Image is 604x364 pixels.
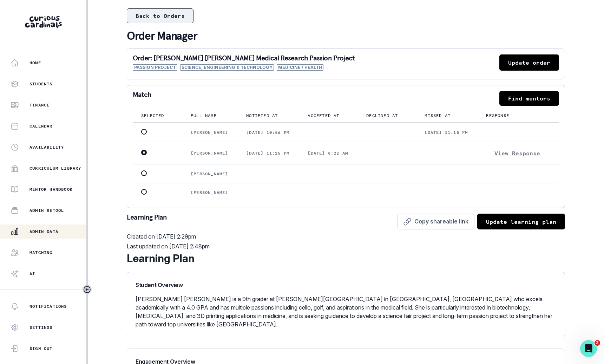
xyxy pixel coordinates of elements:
[191,190,229,195] p: [PERSON_NAME]
[580,340,597,357] iframe: Intercom live chat
[29,229,58,234] p: Admin Data
[29,208,64,213] p: Admin Retool
[486,113,509,118] p: Response
[127,29,565,43] p: Order Manager
[191,171,229,177] p: [PERSON_NAME]
[308,150,349,156] p: [DATE] 8:22 am
[180,64,274,71] span: Science, Engineering & Technology
[127,251,565,266] div: Learning Plan
[133,64,177,71] span: Passion Project
[477,214,565,229] button: Update learning plan
[29,250,53,255] p: Matching
[29,346,53,351] p: Sign Out
[246,113,278,118] p: Notified at
[499,91,559,106] button: Find mentors
[246,150,291,156] p: [DATE] 11:15 pm
[133,54,354,61] p: Order: [PERSON_NAME] [PERSON_NAME] Medical Research Passion Project
[191,113,217,118] p: Full name
[29,187,73,192] p: Mentor Handbook
[29,144,64,150] p: Availability
[277,64,323,71] span: Medicine / Health
[133,91,151,106] p: Match
[308,113,339,118] p: Accepted at
[29,325,53,330] p: Settings
[191,150,229,156] p: [PERSON_NAME]
[29,304,67,309] p: Notifications
[127,232,565,241] p: Created on [DATE] 2:29pm
[29,81,53,87] p: Students
[29,60,41,66] p: Home
[127,8,193,23] button: Back to Orders
[136,281,556,289] p: Student Overview
[127,214,167,229] p: Learning Plan
[425,113,451,118] p: Missed at
[29,123,53,129] p: Calendar
[25,16,62,28] img: Curious Cardinals Logo
[29,271,35,277] p: AI
[29,165,81,171] p: Curriculum Library
[29,102,50,108] p: Finance
[397,214,474,229] button: Copy shareable link
[425,130,469,135] p: [DATE] 11:15 pm
[127,242,565,251] p: Last updated on [DATE] 2:48pm
[191,130,229,135] p: [PERSON_NAME]
[595,340,600,346] span: 2
[486,148,549,159] button: View Response
[246,130,291,135] p: [DATE] 10:56 pm
[366,113,398,118] p: Declined at
[136,295,556,329] p: [PERSON_NAME] [PERSON_NAME] is a 9th grader at [PERSON_NAME][GEOGRAPHIC_DATA] in [GEOGRAPHIC_DATA...
[141,113,164,118] p: Selected
[83,285,92,294] button: Toggle sidebar
[499,54,559,71] button: Update order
